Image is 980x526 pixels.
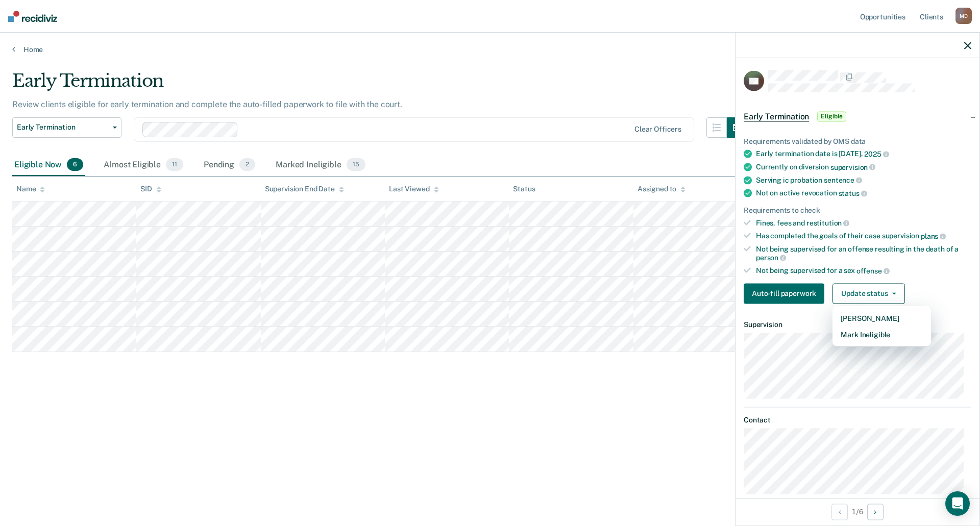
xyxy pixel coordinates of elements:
span: 2025 [864,150,889,158]
div: Clear officers [634,125,681,134]
span: 2 [239,158,255,171]
img: Recidiviz [8,11,57,22]
div: Serving ic probation [756,176,971,185]
dt: Contact [744,416,971,424]
span: Early Termination [17,123,109,132]
div: Early termination date is [DATE], [756,149,971,159]
div: Almost Eligible [102,154,185,177]
span: Eligible [817,111,846,121]
div: Requirements validated by OMS data [744,137,971,145]
button: Update status [832,283,904,304]
span: 15 [347,158,365,171]
span: 6 [67,158,83,171]
div: Not on active revocation [756,189,971,198]
span: 11 [166,158,183,171]
button: Previous Opportunity [831,504,848,520]
span: sentence [824,176,862,184]
div: Status [513,185,535,193]
div: Assigned to [638,185,685,193]
div: M D [955,8,972,24]
div: 1 / 6 [736,498,979,525]
div: Last Viewed [389,185,438,193]
span: Early Termination [744,111,809,121]
button: Auto-fill paperwork [744,283,824,304]
div: Has completed the goals of their case supervision [756,232,971,241]
button: Next Opportunity [867,504,884,520]
div: Not being supervised for a sex [756,266,971,275]
div: Requirements to check [744,206,971,214]
p: Review clients eligible for early termination and complete the auto-filled paperwork to file with... [12,99,402,109]
span: restitution [806,219,849,227]
div: Fines, fees and [756,218,971,228]
div: Marked Ineligible [274,154,367,177]
div: Name [16,185,45,193]
a: Home [12,45,968,54]
div: Not being supervised for an offense resulting in the death of a [756,244,971,262]
div: Early Termination [12,70,747,99]
div: Early TerminationEligible [736,100,979,133]
div: Open Intercom Messenger [945,491,970,516]
div: Supervision End Date [265,185,344,193]
div: SID [140,185,161,193]
div: Pending [202,154,257,177]
button: [PERSON_NAME] [832,310,931,326]
a: Navigate to form link [744,283,828,304]
span: offense [856,266,890,274]
div: Currently on diversion [756,162,971,171]
span: person [756,254,786,262]
button: Mark Ineligible [832,326,931,342]
span: supervision [830,163,875,171]
dt: Supervision [744,320,971,329]
span: plans [921,232,946,240]
span: status [839,189,867,197]
div: Eligible Now [12,154,85,177]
